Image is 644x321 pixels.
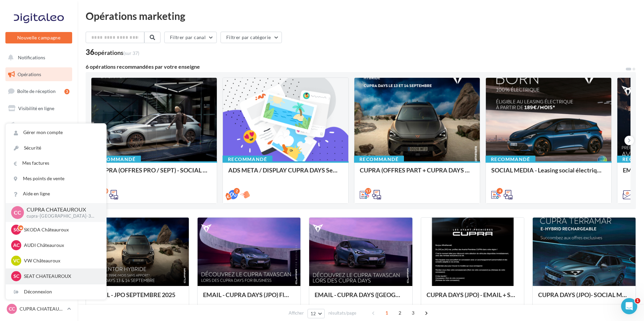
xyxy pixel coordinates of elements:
span: 1 [635,298,640,303]
div: EMAIL - CUPRA DAYS (JPO) Fleet Générique [203,291,295,305]
a: Boîte de réception3 [4,84,74,98]
div: SOCIAL MEDIA - Leasing social électrique - CUPRA Born [491,167,606,180]
a: Visibilité en ligne [4,101,74,116]
p: CUPRA CHATEAUROUX [27,206,95,214]
a: Campagnes DataOnDemand [4,207,74,227]
button: Notifications [4,51,71,65]
iframe: Intercom live chat [621,298,637,314]
span: CC [14,208,21,216]
a: Sécurité [6,140,106,156]
div: 4 [497,188,503,194]
div: 2 [234,188,240,194]
div: Opérations marketing [86,11,636,21]
span: AC [13,242,20,249]
div: EMAIL - JPO SEPTEMBRE 2025 [91,291,183,305]
div: Recommandé [223,156,272,163]
p: SEAT CHATEAUROUX [24,273,98,280]
p: cupra-[GEOGRAPHIC_DATA]-36007 [27,213,95,219]
span: 2 [394,308,405,318]
p: VW Châteauroux [24,257,98,264]
a: Mes factures [6,156,106,171]
div: Déconnexion [6,284,106,299]
div: EMAIL - CUPRA DAYS ([GEOGRAPHIC_DATA]) Private Générique [315,291,407,305]
p: SKODA Châteauroux [24,226,98,233]
div: opérations [94,50,139,56]
div: 6 opérations recommandées par votre enseigne [86,64,625,69]
button: Filtrer par catégorie [221,32,282,43]
div: CUPRA DAYS (JPO)- SOCIAL MEDIA [538,291,630,305]
p: CUPRA CHATEAUROUX [20,306,64,312]
a: Médiathèque [4,152,74,166]
span: CC [9,306,15,312]
div: CUPRA DAYS (JPO) - EMAIL + SMS [427,291,519,305]
a: CC CUPRA CHATEAUROUX [5,302,72,315]
span: Notifications [18,55,45,60]
p: AUDI Châteauroux [24,242,98,249]
span: Visibilité en ligne [18,105,54,111]
span: SC [13,273,19,280]
div: Recommandé [354,156,404,163]
div: 3 [64,89,69,94]
span: 3 [408,308,418,318]
div: ADS META / DISPLAY CUPRA DAYS Septembre 2025 [228,167,343,180]
span: VC [13,257,20,264]
a: Aide en ligne [6,186,106,201]
span: Campagnes [17,122,41,128]
a: Campagnes [4,118,74,132]
button: Nouvelle campagne [5,32,72,43]
div: 17 [365,188,371,194]
div: CUPRA (OFFRES PART + CUPRA DAYS / SEPT) - SOCIAL MEDIA [360,167,474,180]
span: résultats/page [328,310,356,316]
a: PLV et print personnalisable [4,185,74,205]
span: (sur 37) [123,50,139,56]
a: Gérer mon compte [6,125,106,140]
span: 12 [311,311,316,316]
button: Filtrer par canal [164,32,217,43]
span: Afficher [289,310,304,316]
span: Boîte de réception [17,88,56,94]
div: 36 [86,49,139,56]
span: 1 [381,308,392,318]
div: Recommandé [486,156,535,163]
a: Calendrier [4,168,74,183]
a: Opérations [4,67,74,82]
div: Recommandé [91,156,141,163]
div: CUPRA (OFFRES PRO / SEPT) - SOCIAL MEDIA [97,167,211,180]
button: 12 [308,309,325,318]
a: Mes points de vente [6,171,106,186]
span: Opérations [18,71,41,77]
a: Contacts [4,135,74,149]
span: SC [13,226,19,233]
